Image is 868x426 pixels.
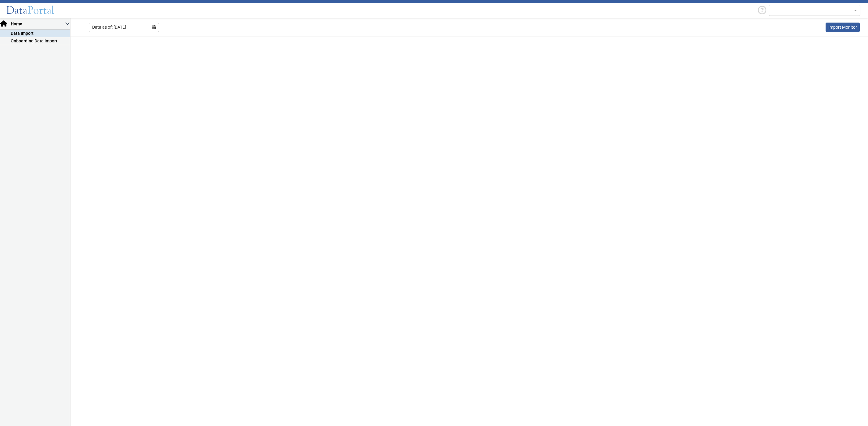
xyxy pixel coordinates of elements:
[27,4,54,17] span: Portal
[10,21,65,27] span: Home
[755,5,769,16] div: Help
[769,5,860,16] ng-select: null
[6,4,27,17] span: Data
[826,23,860,32] a: This is available for Darling Employees only
[92,24,126,30] span: Data as of: [DATE]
